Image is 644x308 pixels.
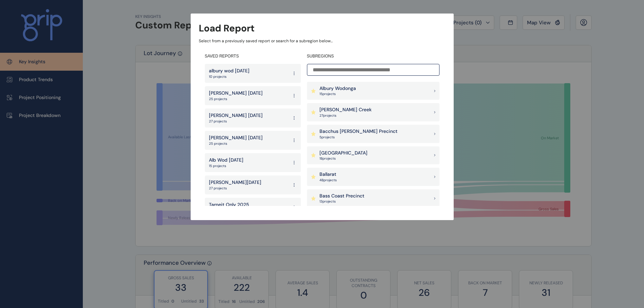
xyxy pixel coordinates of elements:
p: 15 project s [319,92,356,96]
h4: SAVED REPORTS [205,53,301,59]
p: 27 projects [209,186,261,191]
p: Bass Coast Precinct [319,193,364,199]
p: 25 projects [209,141,263,146]
p: 10 projects [209,74,249,79]
p: 15 projects [209,164,243,168]
p: [PERSON_NAME] [DATE] [209,90,263,97]
p: 13 project s [319,199,364,204]
p: [PERSON_NAME][DATE] [209,179,261,186]
p: [GEOGRAPHIC_DATA] [319,150,367,157]
p: Albury Wodonga [319,85,356,92]
p: Tarneit Only 2025 [209,202,249,208]
p: Ballarat [319,171,337,178]
p: 27 project s [319,113,372,118]
p: [PERSON_NAME] Creek [319,106,372,113]
p: 48 project s [319,178,337,183]
p: 27 projects [209,119,263,124]
p: [PERSON_NAME] [DATE] [209,112,263,119]
p: albury wod [DATE] [209,68,249,74]
h3: Load Report [199,22,255,35]
p: 25 projects [209,97,263,101]
p: 18 project s [319,156,367,161]
p: [PERSON_NAME] [DATE] [209,135,263,141]
p: Select from a previously saved report or search for a subregion below... [199,38,446,44]
h4: SUBREGIONS [307,53,439,59]
p: 5 project s [319,135,398,140]
p: Alb Wod [DATE] [209,157,243,164]
p: Bacchus [PERSON_NAME] Precinct [319,128,398,135]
